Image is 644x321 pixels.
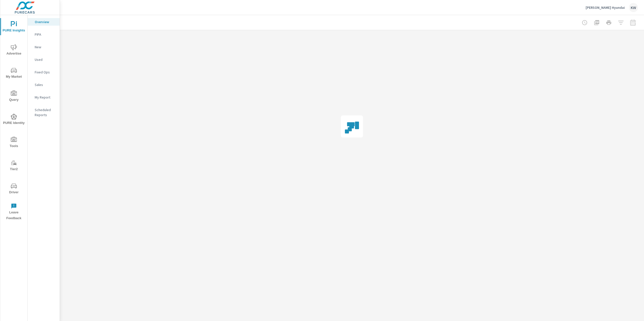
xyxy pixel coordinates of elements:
div: Fixed Ops [28,68,60,76]
div: My Report [28,94,60,101]
p: Fixed Ops [35,70,56,75]
p: Sales [35,82,56,87]
div: New [28,43,60,51]
span: My Market [2,67,26,80]
span: Tier2 [2,160,26,172]
div: PIPA [28,31,60,38]
p: Scheduled Reports [35,107,56,117]
div: Used [28,56,60,63]
div: Sales [28,81,60,88]
span: PURE Insights [2,21,26,33]
div: Scheduled Reports [28,106,60,119]
span: Advertise [2,44,26,57]
span: Leave Feedback [2,203,26,221]
span: Tools [2,137,26,149]
p: My Report [35,95,56,100]
p: Overview [35,19,56,24]
span: Query [2,90,26,103]
p: Used [35,57,56,62]
p: [PERSON_NAME] Hyundai [586,5,625,10]
div: KW [629,3,638,12]
p: PIPA [35,32,56,37]
span: Driver [2,183,26,195]
div: nav menu [0,15,27,223]
div: Overview [28,18,60,26]
span: PURE Identity [2,114,26,126]
p: New [35,44,56,50]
